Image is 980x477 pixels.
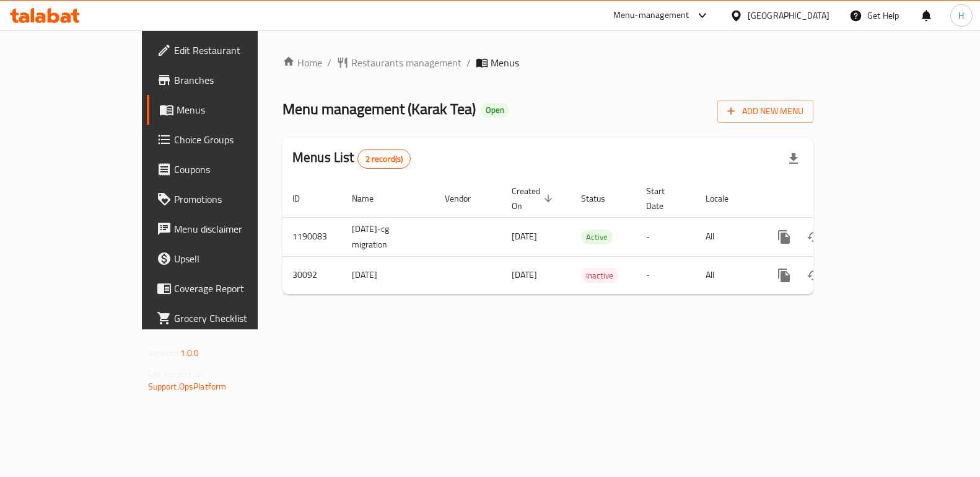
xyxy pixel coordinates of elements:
[148,345,178,361] span: Version:
[748,9,829,22] div: [GEOGRAPHIC_DATA]
[174,43,295,58] span: Edit Restaurant
[512,267,537,283] span: [DATE]
[336,55,462,70] a: Restaurants management
[342,256,435,294] td: [DATE]
[147,244,305,274] a: Upsell
[147,125,305,154] a: Choice Groups
[512,228,537,244] span: [DATE]
[696,217,759,256] td: All
[717,100,813,123] button: Add New Menu
[282,55,813,70] nav: breadcrumb
[636,256,696,294] td: -
[351,55,462,70] span: Restaurants management
[282,217,342,256] td: 1190083
[174,73,295,87] span: Branches
[174,251,295,266] span: Upsell
[177,102,295,117] span: Menus
[958,9,964,22] span: H
[147,35,305,65] a: Edit Restaurant
[769,222,799,252] button: more
[148,366,205,382] span: Get support on:
[147,65,305,95] a: Branches
[342,217,435,256] td: [DATE]-cg migration
[147,303,305,333] a: Grocery Checklist
[352,191,390,206] span: Name
[357,149,411,169] div: Total records count
[727,104,803,119] span: Add New Menu
[174,311,295,326] span: Grocery Checklist
[327,55,331,70] li: /
[481,105,509,115] span: Open
[769,261,799,290] button: more
[512,184,556,213] span: Created On
[174,192,295,207] span: Promotions
[147,184,305,214] a: Promotions
[358,153,411,165] span: 2 record(s)
[174,221,295,236] span: Menu disclaimer
[481,103,509,118] div: Open
[581,269,618,283] span: Inactive
[696,256,759,294] td: All
[759,180,898,218] th: Actions
[282,256,342,294] td: 30092
[174,132,295,147] span: Choice Groups
[799,261,829,290] button: Change Status
[147,214,305,244] a: Menu disclaimer
[706,191,745,206] span: Locale
[292,191,316,206] span: ID
[466,55,471,70] li: /
[174,281,295,296] span: Coverage Report
[491,55,519,70] span: Menus
[147,95,305,125] a: Menus
[581,191,621,206] span: Status
[581,230,613,244] span: Active
[282,95,476,123] span: Menu management ( Karak Tea )
[613,8,689,23] div: Menu-management
[779,144,808,174] div: Export file
[636,217,696,256] td: -
[799,222,829,252] button: Change Status
[445,191,487,206] span: Vendor
[147,154,305,184] a: Coupons
[148,378,227,395] a: Support.OpsPlatform
[646,184,681,213] span: Start Date
[292,148,411,169] h2: Menus List
[174,162,295,177] span: Coupons
[147,274,305,303] a: Coverage Report
[581,230,613,244] div: Active
[180,345,199,361] span: 1.0.0
[282,180,898,295] table: enhanced table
